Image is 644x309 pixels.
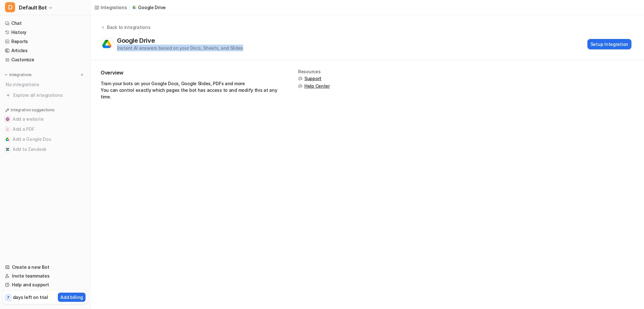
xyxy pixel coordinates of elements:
[102,40,112,48] img: Google Drive logo
[129,5,130,10] span: /
[138,4,166,11] p: Google Drive
[6,147,9,151] img: Add to Zendesk
[4,73,8,77] img: expand menu
[9,72,32,77] p: Integrations
[5,92,11,98] img: explore all integrations
[3,72,34,78] button: Integrations
[3,28,88,37] a: History
[101,24,150,37] button: Back to integrations
[117,37,157,44] div: Google Drive
[587,39,631,49] button: Setup Integration
[298,83,330,89] button: Help Center
[4,79,88,90] div: No integrations
[132,4,166,11] a: Google Drive iconGoogle Drive
[58,293,86,302] button: Add billing
[3,124,88,134] button: Add a PDFAdd a PDF
[101,4,127,11] div: Integrations
[7,295,9,301] p: 7
[298,75,330,82] button: Support
[117,45,243,51] div: Instant AI answers based on your Docs, Sheets, and Slides
[13,90,85,100] span: Explore all integrations
[304,83,330,89] span: Help Center
[101,80,283,100] p: Train your bots on your Google Docs, Google Slides, PDFs and more You can control exactly which p...
[3,134,88,144] button: Add a Google DocAdd a Google Doc
[11,107,54,113] p: Integration suggestions
[3,114,88,124] button: Add a websiteAdd a website
[94,4,127,11] a: Integrations
[3,272,88,280] a: Invite teammates
[3,55,88,64] a: Customize
[304,75,321,82] span: Support
[3,46,88,55] a: Articles
[6,117,9,121] img: Add a website
[298,76,303,81] img: support.svg
[3,280,88,289] a: Help and support
[3,19,88,28] a: Chat
[5,2,15,12] span: D
[3,37,88,46] a: Reports
[60,294,83,301] p: Add billing
[3,144,88,154] button: Add to ZendeskAdd to Zendesk
[80,73,84,77] img: menu_add.svg
[3,91,88,100] a: Explore all integrations
[13,294,48,301] p: days left on trial
[298,84,303,88] img: support.svg
[3,263,88,272] a: Create a new Bot
[105,24,150,30] div: Back to integrations
[19,3,47,12] span: Default Bot
[6,137,9,141] img: Add a Google Doc
[6,127,9,131] img: Add a PDF
[133,6,136,9] img: Google Drive icon
[101,69,283,76] h2: Overview
[298,69,330,74] div: Resources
